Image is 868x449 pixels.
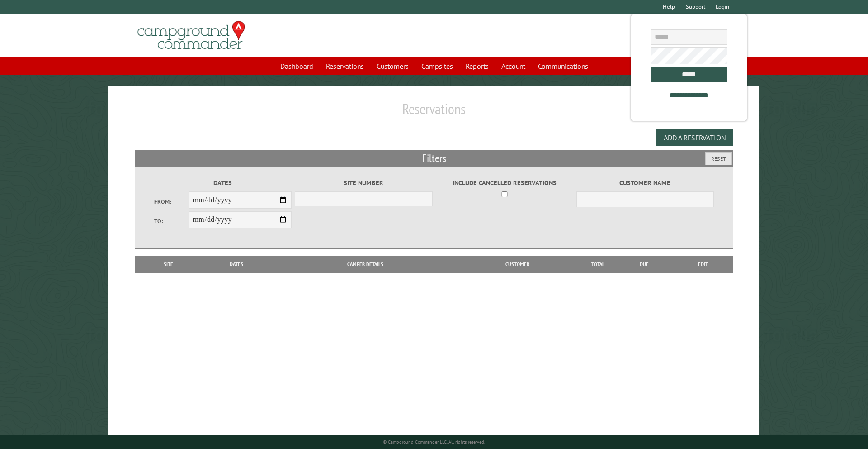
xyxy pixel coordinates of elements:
th: Edit [673,256,734,272]
label: Include Cancelled Reservations [435,178,573,188]
th: Total [580,256,616,272]
h2: Filters [135,150,734,167]
th: Site [139,256,198,272]
img: Campground Commander [135,18,248,53]
button: Reset [705,152,732,165]
a: Dashboard [275,57,319,75]
label: From: [154,197,189,206]
button: Add a Reservation [656,129,733,146]
h1: Reservations [135,100,734,125]
a: Reservations [321,57,369,75]
label: To: [154,217,189,225]
th: Customer [455,256,580,272]
label: Customer Name [576,178,714,188]
th: Dates [198,256,275,272]
a: Account [496,57,531,75]
label: Site Number [295,178,433,188]
small: © Campground Commander LLC. All rights reserved. [383,439,485,445]
label: Dates [154,178,292,188]
a: Campsites [416,57,458,75]
a: Customers [371,57,414,75]
th: Camper Details [275,256,455,272]
a: Reports [460,57,494,75]
th: Due [616,256,673,272]
a: Communications [533,57,594,75]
